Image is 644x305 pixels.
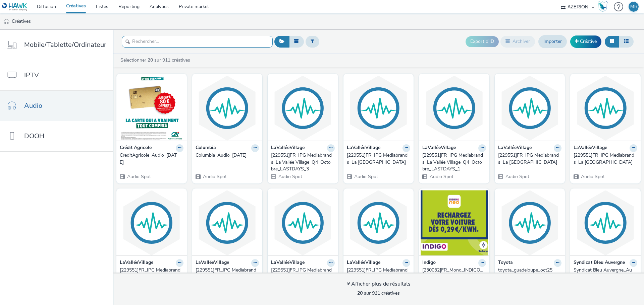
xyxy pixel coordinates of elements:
div: [229551]FR_IPG Mediabrands_La [GEOGRAPHIC_DATA] [347,152,408,166]
span: Audio Spot [202,173,227,180]
strong: LaValléeVillage [574,144,607,152]
span: Audio Spot [354,173,378,180]
a: Importer [538,35,567,48]
a: toyota_guadeloupe_oct25 [498,267,562,274]
img: toyota_guadeloupe_oct25 visual [496,190,563,255]
strong: LaValléeVillage [347,259,380,267]
a: [230032]FR_Mono_INDIGO_Geofencing_Audio_11€ [422,267,486,281]
strong: Toyota [498,259,513,267]
a: [229551]FR_IPG Mediabrands_La Vallée Village_Q4_Octobre_PRE_LAUNCH_3 [120,267,183,287]
span: Audio Spot [505,173,529,180]
a: Hawk Academy [598,1,610,12]
strong: LaValléeVillage [196,259,229,267]
div: Syndicat Bleu Auvergne_Audio3_10.10.2025 [574,267,635,281]
span: Audio [24,101,42,110]
div: [229551]FR_IPG Mediabrands_La [GEOGRAPHIC_DATA] [196,267,257,281]
img: [229551]FR_IPG Mediabrands_La Vallée Village_Q4_Octobre_LAUNCH_3 visual [496,75,563,141]
strong: Syndicat Bleu Auvergne [574,259,625,267]
a: [229551]FR_IPG Mediabrands_La [GEOGRAPHIC_DATA] [347,152,411,166]
strong: LaValléeVillage [271,259,305,267]
span: Mobile/Tablette/Ordinateur [24,40,106,50]
button: Export d'ID [466,36,499,47]
strong: LaValléeVillage [347,144,380,152]
img: [229551]FR_IPG Mediabrands_La Vallée Village_Q4_Octobre_LASTDAYS_3 visual [269,75,336,141]
div: [229551]FR_IPG Mediabrands_La Vallée Village_Q4_Octobre_PRE_LAUNCH_1 [347,267,408,287]
a: Columbia_Audio_[DATE] [196,152,259,159]
img: [229551]FR_IPG Mediabrands_La Vallée Village_Q4_Octobre_LAUNCH_1 visual [194,190,261,255]
button: Grille [605,36,619,47]
img: [229551]FR_IPG Mediabrands_La Vallée Village_Q4_Octobre_PRE_LAUNCH_3 visual [118,190,185,255]
strong: 20 [148,57,153,63]
button: Liste [619,36,634,47]
a: [229551]FR_IPG Mediabrands_La [GEOGRAPHIC_DATA] [196,267,259,281]
a: [229551]FR_IPG Mediabrands_La [GEOGRAPHIC_DATA] [574,152,637,166]
a: [229551]FR_IPG Mediabrands_La Vallée Village_Q4_Octobre_PRE_LAUNCH_1 [347,267,411,287]
span: sur 911 créatives [357,290,400,296]
div: [229551]FR_IPG Mediabrands_La Vallée Village_Q4_Octobre_PRE_LAUNCH_3 [120,267,181,287]
a: Créative [570,35,601,48]
img: [229551]FR_IPG Mediabrands_La Vallée Village_Q4_Octobre_PRE_LAUNCH_1 visual [345,190,412,255]
img: [229551]FR_IPG Mediabrands_La Vallée Village_Q4_Octobre_LAUNCH_2 visual [572,75,639,141]
div: [229551]FR_IPG Mediabrands_La [GEOGRAPHIC_DATA] [574,152,635,166]
div: CreditAgricole_Audio_[DATE] [120,152,181,166]
span: IPTV [24,70,39,80]
strong: LaValléeVillage [422,144,456,152]
img: Hawk Academy [598,1,608,12]
div: MB [630,2,637,12]
a: [229551]FR_IPG Mediabrands_La [GEOGRAPHIC_DATA] [498,152,562,166]
strong: Indigo [422,259,436,267]
div: Columbia_Audio_[DATE] [196,152,257,159]
span: DOOH [24,131,44,141]
img: undefined Logo [2,3,28,11]
input: Rechercher... [122,36,273,48]
span: Audio Spot [580,173,605,180]
strong: Columbia [196,144,216,152]
img: [229551]FR_IPG Mediabrands_La Vallée Village_Q4_Octobre_PRE_LAUNCH_2 visual [269,190,336,255]
a: [229551]FR_IPG Mediabrands_La Vallée Village_Q4_Octobre_PRE_LAUNCH_2 [271,267,335,287]
strong: LaValléeVillage [271,144,305,152]
a: [229551]FR_IPG Mediabrands_La Vallée Village_Q4_Octobre_LASTDAYS_3 [271,152,335,172]
img: Syndicat Bleu Auvergne_Audio3_10.10.2025 visual [572,190,639,255]
strong: Crédit Agricole [120,144,152,152]
img: [230032]FR_Mono_INDIGO_Geofencing_Audio_11€ visual [421,190,488,255]
div: [230032]FR_Mono_INDIGO_Geofencing_Audio_11€ [422,267,483,281]
strong: LaValléeVillage [120,259,153,267]
img: audio [3,18,10,25]
button: Archiver [500,36,535,47]
div: [229551]FR_IPG Mediabrands_La [GEOGRAPHIC_DATA] [498,152,559,166]
span: Audio Spot [126,173,151,180]
img: [229551]FR_IPG Mediabrands_La Vallée Village_Q4_Octobre_LASTDAYS_1 visual [421,75,488,141]
a: Syndicat Bleu Auvergne_Audio3_10.10.2025 [574,267,637,281]
span: Audio Spot [429,173,453,180]
span: Audio Spot [278,173,302,180]
a: Sélectionner sur 911 créatives [120,57,193,63]
div: [229551]FR_IPG Mediabrands_La Vallée Village_Q4_Octobre_PRE_LAUNCH_2 [271,267,332,287]
img: [229551]FR_IPG Mediabrands_La Vallée Village_Q4_Octobre_LASTDAYS_2 visual [345,75,412,141]
a: [229551]FR_IPG Mediabrands_La Vallée Village_Q4_Octobre_LASTDAYS_1 [422,152,486,172]
strong: 20 [357,290,363,296]
div: Afficher plus de résultats [346,280,411,288]
img: CreditAgricole_Audio_14.10.2025 visual [118,75,185,141]
a: CreditAgricole_Audio_[DATE] [120,152,183,166]
div: [229551]FR_IPG Mediabrands_La Vallée Village_Q4_Octobre_LASTDAYS_1 [422,152,483,172]
img: Columbia_Audio_14.10.2025 visual [194,75,261,141]
div: [229551]FR_IPG Mediabrands_La Vallée Village_Q4_Octobre_LASTDAYS_3 [271,152,332,172]
strong: LaValléeVillage [498,144,532,152]
div: toyota_guadeloupe_oct25 [498,267,559,274]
